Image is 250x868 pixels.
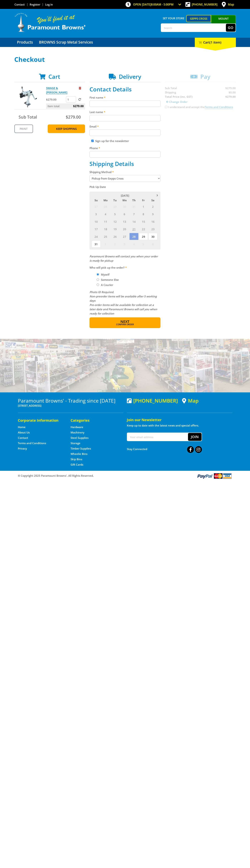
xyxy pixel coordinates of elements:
[120,198,129,203] span: We
[18,86,39,107] img: SWAGE & JENNY
[100,271,111,278] label: Myself
[161,24,226,32] input: Search
[129,218,138,225] span: 14
[90,160,160,167] h2: Shipping Details
[226,24,236,32] button: Go
[18,398,123,403] h3: Paramount Browns' - Trading since [DATE]
[91,240,101,248] span: 31
[101,225,110,233] span: 18
[148,225,157,233] span: 23
[101,233,110,240] span: 25
[36,38,96,47] a: Go to the BROWNS Scrap Metal Services page
[120,203,129,210] span: 30
[97,323,153,326] span: Confirm order
[71,441,80,445] a: Go to the Storage page
[101,240,110,248] span: 1
[133,3,174,6] span: OPEN [DATE]
[148,203,157,210] span: 2
[139,198,148,203] span: Fr
[90,151,160,158] input: Please enter your telephone number.
[91,210,101,218] span: 3
[18,403,123,408] p: [STREET_ADDRESS]
[120,319,129,324] span: Next
[110,198,120,203] span: Tu
[127,398,178,403] div: [PHONE_NUMBER]
[127,423,232,428] p: Keep up to date with the latest news and special offers.
[71,418,116,423] h5: Categories
[129,240,138,248] span: 4
[211,15,236,29] a: Mount [PERSON_NAME]
[71,425,83,429] a: Go to the Hardware page
[90,95,160,100] label: First name
[14,3,25,6] a: Go to the Contact page
[127,445,202,453] div: Stay Connected
[97,278,99,281] input: Please select who will pick up the order.
[18,436,28,440] a: Go to the Contact page
[95,139,129,143] label: Sign up for the newsletter
[101,210,110,218] span: 4
[129,210,138,218] span: 7
[197,473,232,479] img: PayPal, Mastercard, Visa accepted
[48,73,60,80] span: Cart
[90,110,160,114] label: Last name
[46,103,85,109] p: Item total:
[71,431,84,434] a: Go to the Machinery page
[14,13,86,32] img: Paramount Browns'
[120,218,129,225] span: 13
[148,198,157,203] span: Sa
[119,73,141,80] span: Delivery
[182,398,199,404] a: View a map of Gepps Cross location
[148,233,157,240] span: 30
[100,282,114,288] label: A Courier
[101,203,110,210] span: 28
[19,114,37,120] span: Sub Total
[129,198,138,203] span: Th
[129,203,138,210] span: 31
[139,203,148,210] span: 1
[90,101,160,107] input: Please enter your first name.
[90,124,160,129] label: Email
[73,103,84,109] span: $279.00
[97,284,99,286] input: Please select who will pick up the order.
[101,218,110,225] span: 11
[110,233,120,240] span: 26
[90,255,158,262] em: Paramount Browns will contact you when your order is ready for pickup
[91,203,101,210] span: 27
[18,441,46,445] a: Go to the Terms and Conditions page
[71,457,82,461] a: Go to the Skip Bins page
[46,86,67,94] a: SWAGE & [PERSON_NAME]
[90,115,160,121] input: Please enter your last name.
[121,194,129,197] span: [DATE]
[148,210,157,218] span: 9
[120,225,129,233] span: 20
[148,218,157,225] span: 16
[127,417,232,422] h5: Join our Newsletter
[195,38,236,47] div: Cart
[90,290,157,315] em: Photo ID Required. Non-preorder items will be available after 5 working days Pre-order items will...
[188,433,202,441] button: Join
[14,38,36,47] a: Go to the Products page
[71,463,83,467] a: Go to the Gift Cards page
[18,447,27,450] a: Go to the Privacy page
[30,3,40,6] a: Go to the registration page
[91,198,101,203] span: Su
[71,436,88,440] a: Go to the Steel Supplies page
[90,146,160,150] label: Phone
[101,198,110,203] span: Mo
[139,240,148,248] span: 5
[110,210,120,218] span: 5
[120,210,129,218] span: 6
[46,97,65,102] p: $279.00
[161,15,186,21] span: Set your store
[18,418,63,423] h5: Corporate Information
[79,86,81,90] a: Remove from cart
[120,240,129,248] span: 3
[14,56,236,63] h1: Checkout
[90,170,160,174] label: Shipping Method
[90,185,160,189] label: Pick Up Date
[210,40,221,44] span: (1 item)
[110,225,120,233] span: 19
[186,15,211,22] a: Gepps Cross
[110,240,120,248] span: 2
[129,233,138,240] span: 28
